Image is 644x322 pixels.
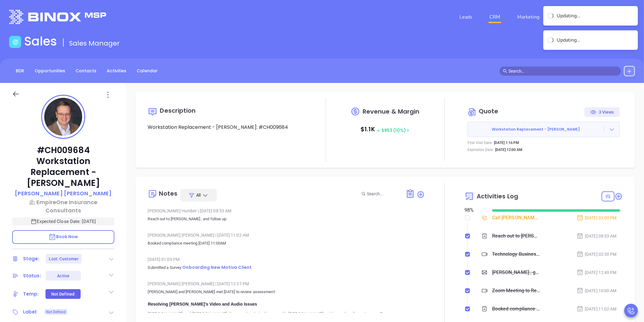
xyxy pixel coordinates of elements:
[577,269,617,276] div: [DATE] 12:49 PM
[24,34,57,49] h1: Sales
[557,12,634,19] div: Updating...
[182,264,252,270] span: Onboarding New Motiva Client
[468,140,492,146] p: First Visit Date:
[49,234,78,240] span: Book Now
[557,36,634,44] div: Updating...
[23,289,39,299] div: Temp:
[46,309,66,315] span: Not Defined
[492,231,540,241] div: Reach out to [PERSON_NAME] , and follow up.
[148,279,425,288] div: [PERSON_NAME] [PERSON_NAME] [DATE] 12:37 PM
[590,107,614,117] div: 3 Views
[492,268,540,277] div: [PERSON_NAME] , got 10 mins?
[477,193,518,199] span: Activities Log
[363,108,420,115] span: Revenue & Margin
[160,106,196,115] span: Description
[377,127,410,133] span: $ 953 (10%)
[148,206,425,215] div: [PERSON_NAME] Humber [DATE] 08:53 AM
[468,147,494,152] p: Expiration Date:
[12,66,28,76] a: BDR
[12,145,114,189] p: #CH009684 Workstation Replacement - [PERSON_NAME]
[15,189,112,198] a: [PERSON_NAME] [PERSON_NAME]
[457,11,475,23] a: Leads
[49,254,79,264] div: Lost: Customer
[198,208,199,213] span: |
[31,66,69,76] a: Opportunities
[148,231,425,240] div: [PERSON_NAME] [PERSON_NAME] [DATE] 11:02 AM
[492,304,540,313] div: Booked compliance meeting [DATE] 11:00AM
[44,98,82,136] img: profile-user
[57,271,69,281] div: Active
[103,66,130,76] a: Activities
[148,288,425,296] p: [PERSON_NAME] and [PERSON_NAME] met [DATE] to review assessment:
[148,240,425,247] p: Booked compliance meeting [DATE] 11:00AM
[492,286,540,295] div: Zoom Meeting to Review Assessment - [PERSON_NAME]
[468,122,620,137] button: Workstation Replacement - [PERSON_NAME]
[468,127,604,132] span: Workstation Replacement - [PERSON_NAME]
[494,140,519,146] p: [DATE] 1:16 PM
[577,306,617,312] div: [DATE] 11:02 AM
[577,287,617,294] div: [DATE] 10:00 AM
[23,254,39,263] div: Stage:
[69,39,120,48] span: Sales Manager
[215,233,216,238] span: |
[479,107,498,115] span: Quote
[492,213,540,222] div: Call [PERSON_NAME] to follow up - [PERSON_NAME]
[72,66,100,76] a: Contacts
[148,124,306,131] p: Workstation Replacement - [PERSON_NAME]: #CH009684
[465,207,485,214] div: 98 %
[148,255,425,264] div: [DATE] 01:09 PM
[577,233,617,239] div: [DATE] 08:53 AM
[23,307,38,317] div: Label:
[148,264,425,271] p: Submitted a Survey
[9,10,106,24] img: logo
[15,189,112,197] p: [PERSON_NAME] [PERSON_NAME]
[196,192,201,198] span: All
[12,198,114,214] a: EmpireOne Insurance Consultants
[487,11,503,23] a: CRM
[148,300,425,308] div: Resolving [PERSON_NAME]'s Video and Audio Issues
[577,214,617,221] div: [DATE] 02:00 PM
[492,250,540,259] div: Technology Business Review Zoom with [PERSON_NAME]
[367,190,399,197] input: Search...
[577,251,617,258] div: [DATE] 02:30 PM
[503,69,507,73] span: search
[159,190,177,197] div: Notes
[51,289,75,299] div: Not Defined
[133,66,161,76] a: Calendar
[361,124,410,136] p: $ 1.1K
[12,218,114,225] p: Expected Close Date: [DATE]
[508,68,618,74] input: Search…
[215,281,216,286] span: |
[148,215,425,223] p: Reach out to [PERSON_NAME] , and follow up.
[515,11,542,23] a: Marketing
[495,147,523,152] p: [DATE] 12:00 AM
[23,271,41,280] div: Status:
[468,107,477,117] img: Circle dollar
